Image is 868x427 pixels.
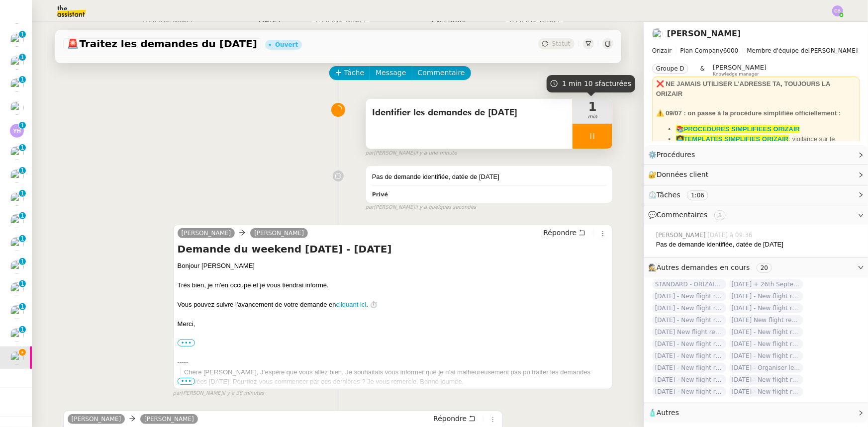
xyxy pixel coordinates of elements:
p: 1 [20,212,24,221]
span: 💬 [648,211,730,219]
img: users%2FyAaYa0thh1TqqME0LKuif5ROJi43%2Favatar%2F3a825d04-53b1-4b39-9daa-af456df7ce53 [10,192,24,206]
span: [DATE] - New flight request - [PERSON_NAME] [652,339,727,349]
div: Ouvert [275,42,298,48]
app-user-label: Knowledge manager [713,64,767,77]
span: Tâches [657,191,680,199]
span: Répondre [543,228,577,238]
nz-badge-sup: 1 [19,54,26,61]
span: [DATE] - New flight request - [PERSON_NAME] [652,315,727,325]
a: [PERSON_NAME] [68,415,125,424]
div: 🧴Autres [644,403,868,423]
p: 1 [20,303,24,312]
small: [PERSON_NAME] [366,203,477,212]
span: [DATE] - New flight request - Fi Day [729,351,803,361]
label: ••• [178,340,195,346]
span: 🕵️ [648,263,776,271]
a: 👩‍💻TEMPLATES SIMPLIFIES ORIZAIR [676,135,789,143]
a: [PERSON_NAME] [178,229,235,238]
nz-tag: 20 [757,263,772,273]
img: users%2FW4OQjB9BRtYK2an7yusO0WsYLsD3%2Favatar%2F28027066-518b-424c-8476-65f2e549ac29 [10,146,24,160]
span: il y a une minute [415,149,457,158]
span: [PERSON_NAME] [713,64,767,71]
span: [DATE] New flight request - [PERSON_NAME] [652,327,727,337]
p: 1 [20,76,24,85]
span: Répondre [433,414,467,424]
span: Knowledge manager [713,72,759,77]
nz-tag: 1:06 [687,190,708,200]
nz-badge-sup: 1 [19,122,26,129]
div: 🕵️Autres demandes en cours 20 [644,258,868,277]
strong: ❌ NE JAMAIS UTILISER L'ADRESSE TA, TOUJOURS LA ORIZAIR [656,80,830,97]
span: 1 [573,101,612,113]
span: Orizair [652,47,672,54]
span: STANDARD - ORIZAIR - août 2025 [652,279,727,289]
div: ⚙️Procédures [644,145,868,165]
nz-badge-sup: 1 [19,144,26,151]
li: : vigilance sur le dashboard utiliser uniquement les templates avec ✈️Orizair pour éviter les con... [676,134,856,164]
p: 1 [20,280,24,289]
a: [PERSON_NAME] [667,29,741,38]
img: users%2F7nLfdXEOePNsgCtodsK58jnyGKv1%2Favatar%2FIMG_1682.jpeg [10,169,24,183]
span: [DATE] - Organiser le vol de [PERSON_NAME] [729,363,803,373]
span: Traitez les demandes du [DATE] [67,39,258,49]
img: users%2FyAaYa0thh1TqqME0LKuif5ROJi43%2Favatar%2F3a825d04-53b1-4b39-9daa-af456df7ce53 [10,260,24,274]
nz-badge-sup: 1 [19,280,26,287]
nz-badge-sup: 1 [19,76,26,83]
div: Très bien, je m'en occupe et je vous tiendrai informé. [178,280,609,290]
img: users%2FC9SBsJ0duuaSgpQFj5LgoEX8n0o2%2Favatar%2Fec9d51b8-9413-4189-adfb-7be4d8c96a3c [10,33,24,47]
button: Répondre [430,413,479,424]
span: ⚙️ [648,149,700,161]
nz-badge-sup: 1 [19,190,26,197]
span: [DATE] à 09:36 [708,231,755,240]
span: Plan Company [680,47,723,54]
span: Statut [552,40,571,47]
button: Tâche [329,66,371,80]
blockquote: Chère [PERSON_NAME], J’espère que vous allez bien. Je souhaitais vous informer que je n’ai malheu... [180,367,608,387]
nz-badge-sup: 1 [19,167,26,174]
span: Données client [657,171,709,178]
div: Bonjour [PERSON_NAME] [178,261,609,271]
span: il y a 38 minutes [222,389,264,398]
small: [PERSON_NAME] [366,149,457,158]
img: svg [832,5,843,16]
span: 🧴 [648,409,679,417]
b: Privé [372,191,388,198]
span: [DATE] - New flight request - [PERSON_NAME] [652,303,727,313]
img: users%2FW4OQjB9BRtYK2an7yusO0WsYLsD3%2Favatar%2F28027066-518b-424c-8476-65f2e549ac29 [10,237,24,251]
span: [DATE] - New flight request - [PERSON_NAME] [729,387,803,397]
button: Répondre [540,227,589,238]
span: [DATE] - New flight request - [PERSON_NAME] [652,363,727,373]
p: 1 [20,167,24,176]
button: Commentaire [412,66,471,80]
span: 🔐 [648,169,713,180]
span: Message [376,67,406,79]
span: par [366,149,374,158]
span: [DATE] + 26th Septembe New flight request - [PERSON_NAME] [729,279,803,289]
span: [DATE] - New flight request - [PERSON_NAME] [652,291,727,301]
span: [DATE] - New flight request - [PERSON_NAME] [729,291,803,301]
a: [PERSON_NAME] [140,415,198,424]
nz-tag: 1 [714,210,726,220]
div: Pas de demande identifiée, datée de [DATE] [656,240,860,250]
p: 1 [20,144,24,153]
h4: Demande du weekend [DATE] - [DATE] [178,242,609,256]
span: ••• [178,378,195,385]
strong: 📚PROCEDURES SIMPLIFIEES ORIZAIR [676,125,800,133]
span: Autres [657,409,679,417]
img: users%2FC9SBsJ0duuaSgpQFj5LgoEX8n0o2%2Favatar%2Fec9d51b8-9413-4189-adfb-7be4d8c96a3c [10,351,24,365]
span: par [366,203,374,212]
span: [PERSON_NAME] [656,231,708,240]
div: Pas de demande identifiée, datée de [DATE] [372,172,607,182]
img: svg [10,124,24,138]
img: users%2FC9SBsJ0duuaSgpQFj5LgoEX8n0o2%2Favatar%2Fec9d51b8-9413-4189-adfb-7be4d8c96a3c [652,28,663,39]
nz-badge-sup: 1 [19,235,26,242]
img: users%2FC9SBsJ0duuaSgpQFj5LgoEX8n0o2%2Favatar%2Fec9d51b8-9413-4189-adfb-7be4d8c96a3c [10,305,24,319]
a: [PERSON_NAME] [250,229,308,238]
span: par [173,389,182,398]
span: [DATE] - New flight request - [PERSON_NAME] [729,339,803,349]
span: & [700,64,705,77]
div: 🔐Données client [644,165,868,184]
img: users%2FW4OQjB9BRtYK2an7yusO0WsYLsD3%2Favatar%2F28027066-518b-424c-8476-65f2e549ac29 [10,78,24,92]
nz-badge-sup: 1 [19,212,26,219]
